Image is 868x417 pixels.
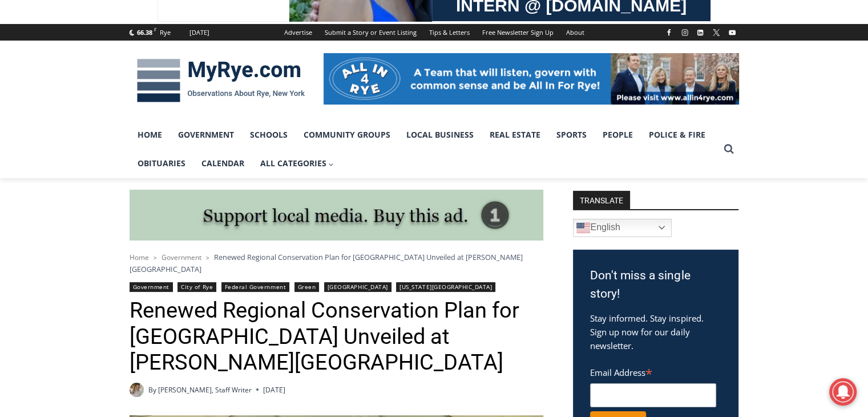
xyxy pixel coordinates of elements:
div: Birds of Prey: Falcon and hawk demos [119,34,159,94]
button: View Search Form [718,139,739,159]
span: Open Tues. - Sun. [PHONE_NUMBER] [3,118,112,161]
a: Tips & Letters [423,24,476,41]
time: [DATE] [263,384,285,395]
a: [US_STATE][GEOGRAPHIC_DATA] [396,282,495,292]
h4: [PERSON_NAME] Read Sanctuary Fall Fest: [DATE] [9,115,146,141]
h3: Don't miss a single story! [590,267,721,303]
a: Open Tues. - Sun. [PHONE_NUMBER] [1,115,115,142]
p: Stay informed. Stay inspired. Sign up now for our daily newsletter. [590,311,721,352]
span: > [206,254,209,262]
img: All in for Rye [324,53,739,105]
a: Facebook [662,26,676,39]
a: English [573,219,672,237]
a: Free Newsletter Sign Up [476,24,560,41]
a: Home [130,121,170,149]
span: Intern @ [DOMAIN_NAME] [298,114,529,139]
a: [PERSON_NAME], Staff Writer [158,385,252,395]
a: Government [162,252,201,262]
a: Green [294,282,320,292]
a: YouTube [725,26,739,39]
a: Government [130,282,173,292]
img: MyRye.com [130,51,312,110]
a: Sports [548,121,595,149]
div: 2 [119,97,124,108]
a: Obituaries [130,149,193,178]
a: Police & Fire [641,121,713,149]
img: en [576,221,590,235]
a: [GEOGRAPHIC_DATA] [324,282,391,292]
a: Real Estate [482,121,548,149]
a: City of Rye [177,282,216,292]
nav: Breadcrumbs [130,251,543,275]
a: People [595,121,641,149]
span: 66.38 [137,28,152,37]
button: Child menu of All Categories [252,149,342,178]
h1: Renewed Regional Conservation Plan for [GEOGRAPHIC_DATA] Unveiled at [PERSON_NAME][GEOGRAPHIC_DATA] [130,298,543,376]
strong: TRANSLATE [573,191,630,209]
img: (PHOTO: MyRye.com Summer 2023 intern Beatrice Larzul.) [130,383,144,397]
img: support local media, buy this ad [130,190,543,241]
a: Submit a Story or Event Listing [318,24,423,41]
a: Intern @ [DOMAIN_NAME] [274,111,553,142]
a: Linkedin [693,26,707,39]
a: Home [130,252,149,262]
a: Community Groups [296,121,398,149]
label: Email Address [590,361,716,382]
a: Government [170,121,242,149]
span: F [154,26,156,33]
nav: Secondary Navigation [278,24,591,41]
a: Calendar [193,149,252,178]
div: [DATE] [189,27,209,38]
div: "the precise, almost orchestrated movements of cutting and assembling sushi and [PERSON_NAME] mak... [117,71,162,137]
div: "[PERSON_NAME] and I covered the [DATE] Parade, which was a really eye opening experience as I ha... [288,1,539,111]
span: > [154,254,157,262]
a: Schools [242,121,296,149]
a: About [560,24,591,41]
a: Federal Government [221,282,289,292]
span: Renewed Regional Conservation Plan for [GEOGRAPHIC_DATA] Unveiled at [PERSON_NAME][GEOGRAPHIC_DATA] [130,252,523,274]
nav: Primary Navigation [130,121,718,178]
div: 6 [133,97,138,108]
a: Local Business [398,121,482,149]
a: Author image [130,383,144,397]
div: / [127,97,130,108]
a: Instagram [678,26,692,39]
a: [PERSON_NAME] Read Sanctuary Fall Fest: [DATE] [1,114,165,142]
span: By [148,384,156,395]
div: Rye [160,27,171,38]
a: X [709,26,723,39]
a: Advertise [278,24,318,41]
